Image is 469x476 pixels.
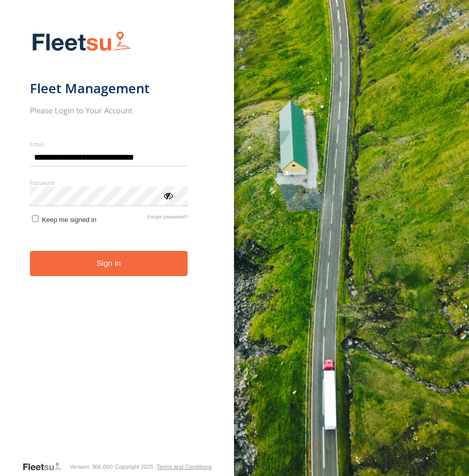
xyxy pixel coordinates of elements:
a: Visit our Website [22,462,70,472]
label: Password [30,179,188,186]
div: © Copyright 2025 - [109,464,212,470]
input: Keep me signed in [32,215,39,222]
label: Email [30,140,188,148]
a: Forgot password? [147,214,188,224]
h2: Please Login to Your Account [30,105,188,115]
h1: Fleet Management [30,80,188,97]
img: Fleetsu [30,29,133,55]
form: main [30,25,205,461]
button: Sign in [30,251,188,276]
div: Version: 306.00 [70,464,109,470]
span: Keep me signed in [42,216,96,224]
a: Terms and Conditions [157,464,211,470]
div: ViewPassword [163,190,173,200]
